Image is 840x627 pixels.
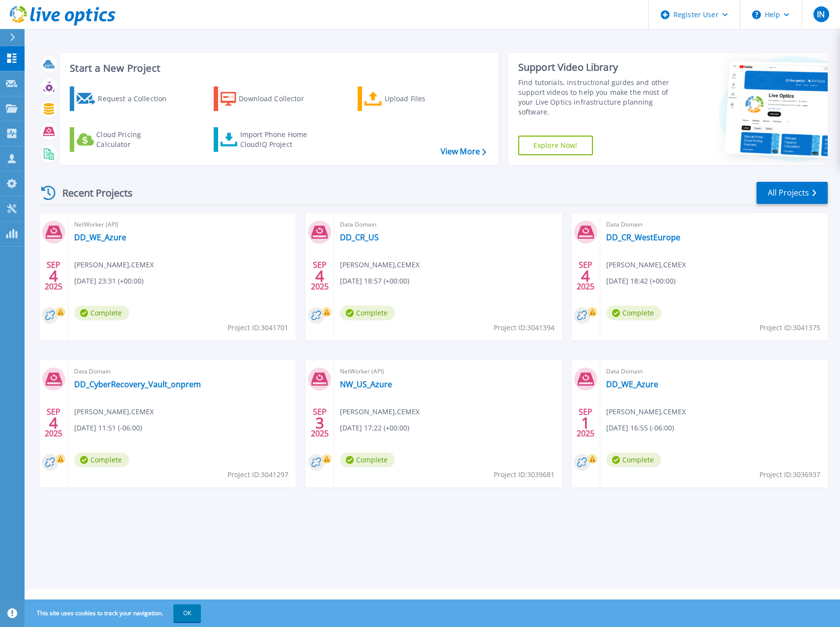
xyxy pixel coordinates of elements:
div: Find tutorials, instructional guides and other support videos to help you make the most of your L... [518,78,680,117]
span: 4 [49,419,58,427]
span: NetWorker (API) [340,366,556,377]
span: Project ID: 3041297 [227,469,288,480]
a: NW_US_Azure [340,379,392,389]
div: Download Collector [239,89,317,109]
span: [PERSON_NAME] , CEMEX [606,406,686,417]
a: DD_CR_US [340,232,379,242]
div: Support Video Library [518,61,680,74]
a: Upload Files [358,86,467,111]
span: IN [817,10,825,18]
span: 4 [49,272,58,280]
a: View More [441,147,486,156]
span: Complete [606,306,661,320]
span: Data Domain [606,219,822,230]
span: NetWorker (API) [74,219,290,230]
div: SEP 2025 [310,258,329,294]
span: 3 [315,419,324,427]
span: [DATE] 18:57 (+00:00) [340,276,409,286]
a: DD_WE_Azure [74,232,126,242]
a: Explore Now! [518,136,593,155]
span: 1 [581,419,590,427]
span: Complete [606,453,661,467]
span: [DATE] 11:51 (-06:00) [74,423,142,433]
h3: Start a New Project [70,63,486,74]
span: [PERSON_NAME] , CEMEX [74,259,154,270]
span: [DATE] 17:22 (+00:00) [340,423,409,433]
a: Download Collector [214,86,323,111]
span: [PERSON_NAME] , CEMEX [606,259,686,270]
span: Complete [74,306,129,320]
span: [PERSON_NAME] , CEMEX [340,406,420,417]
span: Project ID: 3039681 [494,469,555,480]
span: [DATE] 23:31 (+00:00) [74,276,143,286]
span: Data Domain [74,366,290,377]
div: SEP 2025 [310,405,329,441]
a: DD_CR_WestEurope [606,232,680,242]
div: SEP 2025 [44,258,63,294]
a: DD_WE_Azure [606,379,658,389]
span: Data Domain [606,366,822,377]
span: Data Domain [340,219,556,230]
a: DD_CyberRecovery_Vault_onprem [74,379,201,389]
span: Project ID: 3036937 [759,469,820,480]
div: SEP 2025 [576,405,595,441]
a: All Projects [756,182,828,204]
span: 4 [581,272,590,280]
span: [PERSON_NAME] , CEMEX [74,406,154,417]
a: Request a Collection [70,86,179,111]
span: Complete [340,453,395,467]
div: Cloud Pricing Calculator [96,130,175,149]
span: Complete [340,306,395,320]
span: Project ID: 3041701 [227,322,288,333]
span: Project ID: 3041375 [759,322,820,333]
div: Upload Files [385,89,463,109]
span: [DATE] 16:55 (-06:00) [606,423,674,433]
span: [PERSON_NAME] , CEMEX [340,259,420,270]
span: 4 [315,272,324,280]
a: Cloud Pricing Calculator [70,127,179,152]
span: Project ID: 3041394 [494,322,555,333]
span: [DATE] 18:42 (+00:00) [606,276,675,286]
button: OK [173,604,201,622]
div: Import Phone Home CloudIQ Project [240,130,317,149]
div: Recent Projects [38,181,146,205]
div: Request a Collection [98,89,176,109]
div: SEP 2025 [576,258,595,294]
span: Complete [74,453,129,467]
div: SEP 2025 [44,405,63,441]
span: This site uses cookies to track your navigation. [27,604,201,622]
